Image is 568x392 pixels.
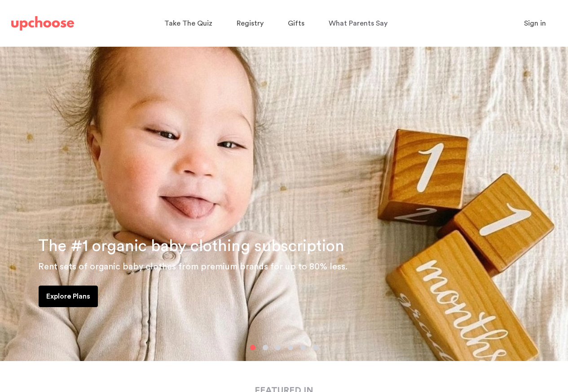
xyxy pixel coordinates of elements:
[38,260,557,274] p: Rent sets of organic baby clothes from premium brands for up to 80% less.
[46,291,90,302] p: Explore Plans
[237,20,264,27] span: Registry
[329,15,390,32] a: What Parents Say
[524,20,546,27] span: Sign in
[288,20,304,27] span: Gifts
[164,20,212,27] span: Take The Quiz
[11,14,74,33] a: UpChoose
[513,14,557,32] button: Sign in
[237,15,266,32] a: Registry
[38,238,344,254] span: The #1 organic baby clothing subscription
[11,16,74,31] img: UpChoose
[39,286,98,307] a: Explore Plans
[288,15,307,32] a: Gifts
[329,20,387,27] span: What Parents Say
[164,15,215,32] a: Take The Quiz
